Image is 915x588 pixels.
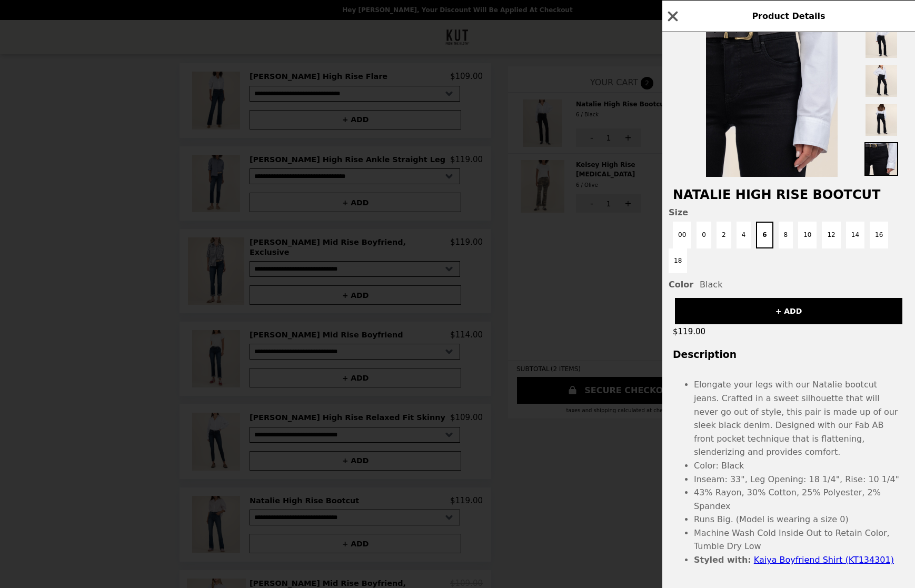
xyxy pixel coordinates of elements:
[756,222,773,248] button: 6
[675,298,902,324] button: + ADD
[669,280,909,290] div: Black
[662,349,915,360] h3: Description
[694,513,904,526] li: Runs Big. (Model is wearing a size 0)
[864,25,898,59] img: Thumbnail 1
[779,222,793,248] button: 8
[669,280,693,290] span: Color
[662,187,915,202] h2: Natalie High Rise Bootcut
[694,474,899,484] span: Inseam: 33", Leg Opening: 18 1/4", Rise: 10 1/4"
[754,555,894,565] a: Kaiya Boyfriend Shirt (KT134301)
[752,11,825,21] span: Product Details
[669,207,909,217] span: Size
[864,64,898,98] img: Thumbnail 2
[697,222,711,248] button: 0
[706,19,838,177] img: 6 / Black
[717,222,731,248] button: 2
[864,142,898,176] img: Thumbnail 4
[822,222,840,248] button: 12
[846,222,864,248] button: 14
[798,222,817,248] button: 10
[694,459,904,473] li: Color: Black
[694,555,751,565] b: Styled with:
[673,222,691,248] button: 00
[694,528,890,552] span: Machine Wash Cold Inside Out to Retain Color, Tumble Dry Low
[737,222,751,248] button: 4
[669,248,687,273] button: 18
[870,222,888,248] button: 16
[694,378,904,459] li: Elongate your legs with our Natalie bootcut jeans. Crafted in a sweet silhouette that will never ...
[864,103,898,137] img: Thumbnail 3
[694,487,881,511] span: 43% Rayon, 30% Cotton, 25% Polyester, 2% Spandex
[662,324,915,339] div: $119.00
